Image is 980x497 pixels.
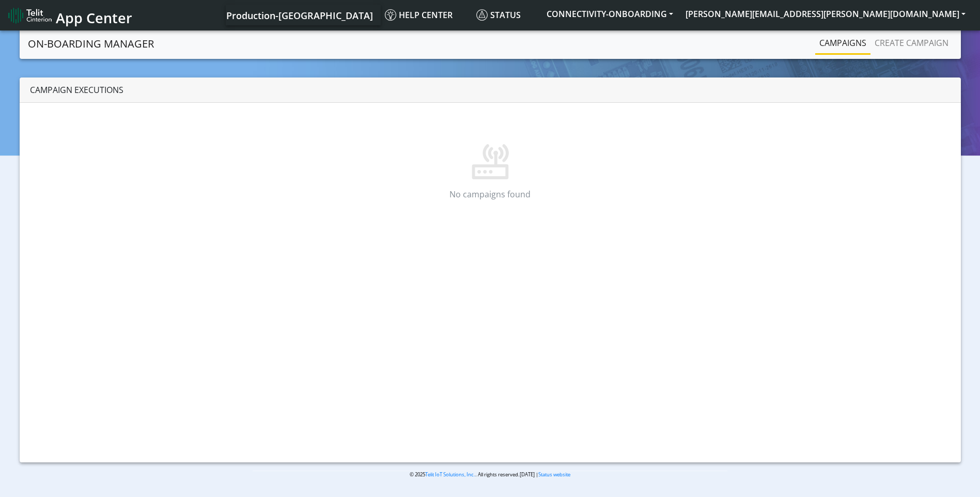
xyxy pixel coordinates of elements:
img: No more campaigns found [457,114,523,180]
span: Status [476,9,521,21]
a: On-Boarding Manager [28,34,154,54]
span: Help center [385,9,453,21]
span: App Center [56,8,132,27]
a: Create campaign [870,33,953,53]
a: Your current platform instance [226,5,372,25]
img: knowledge.svg [385,9,396,21]
a: Status [472,5,540,25]
a: Telit IoT Solutions, Inc. [425,471,475,478]
a: Status website [538,471,570,478]
a: Campaigns [815,33,870,53]
a: Help center [381,5,472,25]
button: [PERSON_NAME][EMAIL_ADDRESS][PERSON_NAME][DOMAIN_NAME] [679,5,972,23]
img: logo-telit-cinterion-gw-new.png [8,7,52,24]
p: © 2025 . All rights reserved.[DATE] | [253,471,727,478]
div: Campaign Executions [20,77,961,103]
button: CONNECTIVITY-ONBOARDING [540,5,679,23]
img: status.svg [476,9,488,21]
a: App Center [8,4,131,26]
span: Production-[GEOGRAPHIC_DATA] [226,9,373,22]
p: No campaigns found [48,188,932,200]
